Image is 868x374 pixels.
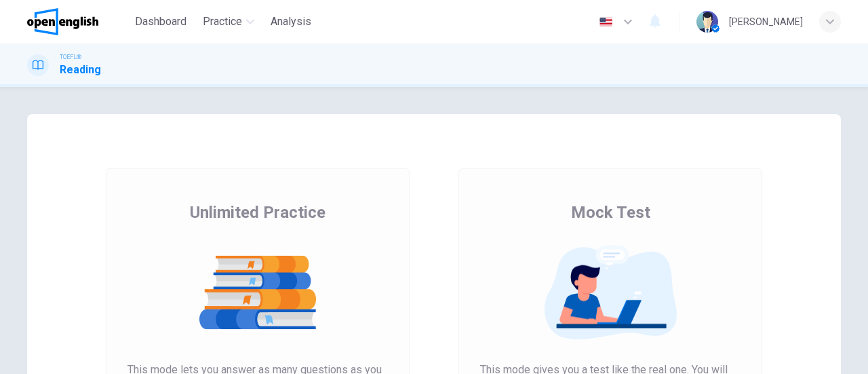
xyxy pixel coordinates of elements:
[130,10,192,34] button: Dashboard
[203,14,242,30] span: Practice
[271,14,311,30] span: Analysis
[190,202,325,223] span: Unlimited Practice
[696,11,718,33] img: Profile picture
[197,10,260,34] button: Practice
[729,14,803,30] div: [PERSON_NAME]
[27,8,130,35] a: OpenEnglish logo
[60,62,101,78] h1: Reading
[27,8,98,35] img: OpenEnglish logo
[135,14,186,30] span: Dashboard
[571,202,650,223] span: Mock Test
[60,52,81,62] span: TOEFL®
[265,10,317,34] button: Analysis
[597,17,614,27] img: en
